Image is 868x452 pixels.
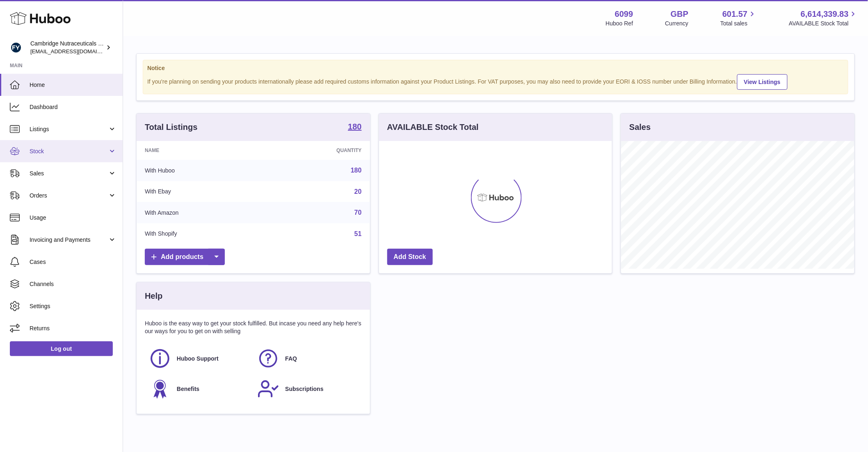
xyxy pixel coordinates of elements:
a: 180 [348,123,361,132]
strong: Notice [147,64,844,72]
span: 6,614,339.83 [801,9,849,20]
span: Home [30,81,116,89]
span: Listings [30,125,108,133]
a: 20 [354,188,362,195]
img: huboo@camnutra.com [10,41,22,54]
span: AVAILABLE Stock Total [789,20,858,27]
strong: 180 [348,123,361,131]
td: With Huboo [137,160,264,181]
span: Subscriptions [285,385,323,393]
span: Total sales [720,20,757,27]
span: Returns [30,325,116,332]
span: [EMAIL_ADDRESS][DOMAIN_NAME] [30,48,121,55]
td: With Amazon [137,202,264,223]
h3: AVAILABLE Stock Total [387,122,479,133]
span: Usage [30,214,116,222]
a: FAQ [257,348,357,370]
h3: Sales [629,122,651,133]
div: Currency [665,20,689,27]
h3: Help [145,291,162,302]
span: Invoicing and Payments [30,236,108,244]
a: 180 [351,167,362,174]
a: Log out [10,341,113,356]
span: FAQ [285,355,297,363]
div: If you're planning on sending your products internationally please add required customs informati... [147,73,844,90]
p: Huboo is the easy way to get your stock fulfilled. But incase you need any help here's our ways f... [145,320,362,335]
span: Benefits [177,385,199,393]
a: 6,614,339.83 AVAILABLE Stock Total [789,9,858,27]
span: Stock [30,148,108,155]
td: With Shopify [137,223,264,245]
a: Add Stock [387,249,433,266]
span: 601.57 [722,9,747,20]
th: Quantity [264,141,370,160]
a: Benefits [149,378,249,400]
span: Settings [30,302,116,310]
span: Sales [30,170,108,177]
span: Channels [30,280,116,288]
a: Huboo Support [149,348,249,370]
strong: 6099 [615,9,633,20]
div: Cambridge Nutraceuticals Ltd [30,40,104,55]
div: Huboo Ref [606,20,633,27]
a: 51 [354,230,362,237]
a: View Listings [737,74,788,90]
strong: GBP [671,9,688,20]
h3: Total Listings [145,122,198,133]
td: With Ebay [137,181,264,202]
a: 601.57 Total sales [720,9,757,27]
a: Add products [145,249,225,266]
th: Name [137,141,264,160]
a: Subscriptions [257,378,357,400]
span: Cases [30,258,116,266]
span: Orders [30,192,108,200]
a: 70 [354,209,362,216]
span: Huboo Support [177,355,219,363]
span: Dashboard [30,103,116,111]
